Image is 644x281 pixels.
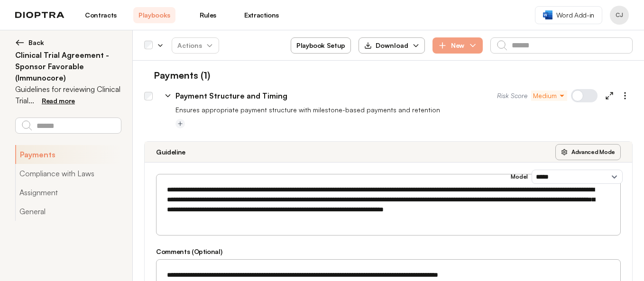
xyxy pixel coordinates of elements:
[28,96,34,105] span: ...
[531,91,567,101] button: Medium
[556,10,594,20] span: Word Add-in
[187,7,229,23] a: Rules
[15,49,121,83] h2: Clinical Trial Agreement - Sponsor Favorable (Immunocore)
[170,37,221,54] span: Actions
[15,183,121,202] button: Assignment
[28,38,44,47] span: Back
[535,6,602,24] a: Word Add-in
[532,170,623,184] select: Model
[15,145,121,164] button: Payments
[359,37,425,54] button: Download
[533,91,565,100] span: Medium
[172,37,219,54] button: Actions
[15,83,121,106] p: Guidelines for reviewing Clinical Trial
[511,173,528,181] h3: Model
[15,12,64,18] img: logo
[15,38,25,47] img: left arrow
[240,7,283,23] a: Extractions
[15,164,121,183] button: Compliance with Laws
[432,37,483,54] button: New
[291,37,351,54] button: Playbook Setup
[175,119,185,128] button: Add tag
[15,202,121,221] button: General
[175,90,287,101] p: Payment Structure and Timing
[156,247,621,256] h3: Comments (Optional)
[80,7,122,23] a: Contracts
[42,97,75,105] span: Read more
[497,91,527,100] span: Risk Score
[144,41,153,50] div: Select all
[133,7,175,23] a: Playbooks
[364,41,408,50] div: Download
[156,147,185,157] h3: Guideline
[543,10,552,19] img: word
[555,144,621,160] button: Advanced Mode
[175,105,633,115] p: Ensures appropriate payment structure with milestone-based payments and retention
[610,6,629,25] button: Profile menu
[144,68,210,82] h1: Payments (1)
[15,38,121,47] button: Back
